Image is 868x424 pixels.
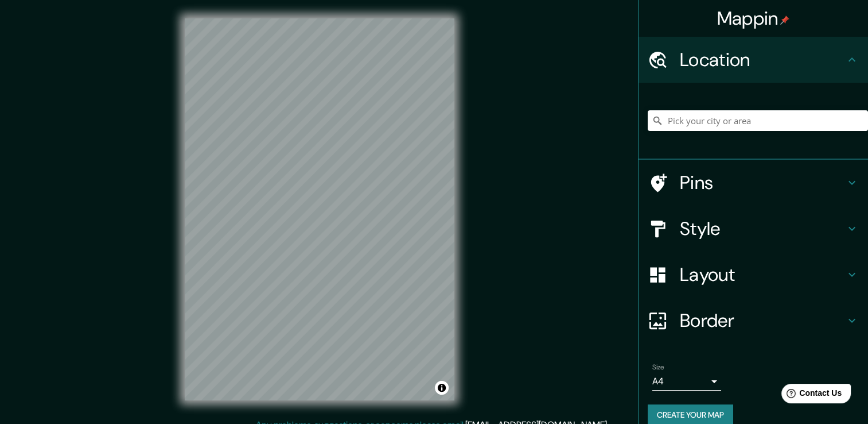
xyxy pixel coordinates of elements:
[639,252,868,298] div: Layout
[680,263,845,286] h4: Layout
[680,217,845,240] h4: Style
[780,16,789,25] img: pin-icon.png
[652,372,721,391] div: A4
[435,381,449,395] button: Toggle attribution
[639,37,868,83] div: Location
[648,110,868,131] input: Pick your city or area
[185,18,454,400] canvas: Map
[639,160,868,206] div: Pins
[639,298,868,344] div: Border
[766,379,855,411] iframe: Help widget launcher
[652,363,664,372] label: Size
[717,7,790,30] h4: Mappin
[639,206,868,252] div: Style
[680,48,845,71] h4: Location
[680,171,845,194] h4: Pins
[680,309,845,332] h4: Border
